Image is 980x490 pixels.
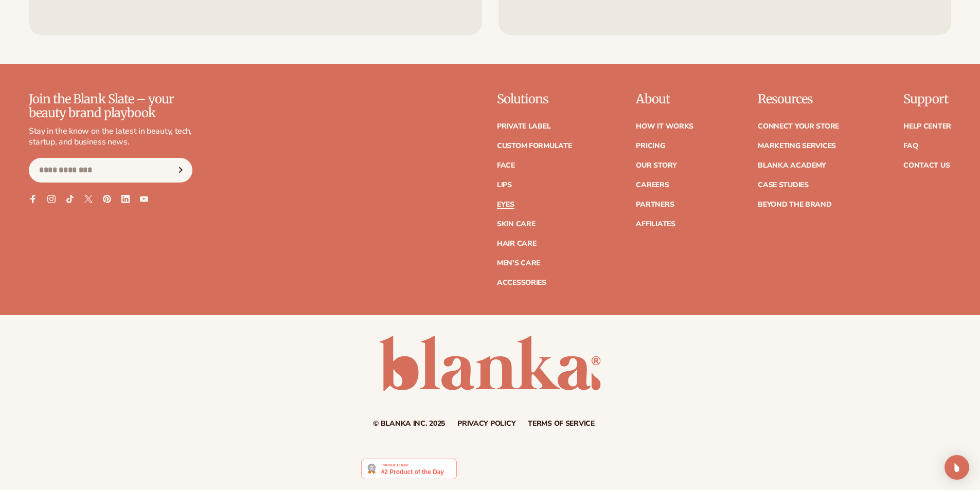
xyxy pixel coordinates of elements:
a: Blanka Academy [758,162,826,169]
a: Custom formulate [497,142,572,150]
p: Stay in the know on the latest in beauty, tech, startup, and business news. [29,126,192,148]
a: Help Center [903,123,951,130]
a: Hair Care [497,240,536,247]
a: Connect your store [758,123,839,130]
p: Solutions [497,93,572,106]
div: Open Intercom Messenger [945,455,969,480]
a: Men's Care [497,260,540,267]
p: About [636,93,693,106]
a: Terms of service [528,420,595,427]
p: Resources [758,93,839,106]
a: Beyond the brand [758,201,832,208]
a: Eyes [497,201,514,208]
a: Private label [497,123,550,130]
a: Contact Us [903,162,950,169]
a: Skin Care [497,221,535,228]
small: © Blanka Inc. 2025 [373,419,445,428]
a: Marketing services [758,142,836,150]
p: Join the Blank Slate – your beauty brand playbook [29,93,192,120]
a: Our Story [636,162,676,169]
button: Subscribe [169,158,192,183]
a: Pricing [636,142,665,150]
a: Partners [636,201,674,208]
a: FAQ [903,142,918,150]
img: Blanka - Start a beauty or cosmetic line in under 5 minutes | Product Hunt [361,459,456,479]
a: Careers [636,182,669,189]
a: Face [497,162,515,169]
a: Case Studies [758,182,809,189]
iframe: Customer reviews powered by Trustpilot [465,458,619,485]
a: How It Works [636,123,693,130]
a: Lips [497,182,512,189]
a: Privacy policy [457,420,515,427]
p: Support [903,93,951,106]
a: Accessories [497,279,546,286]
a: Affiliates [636,221,675,228]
